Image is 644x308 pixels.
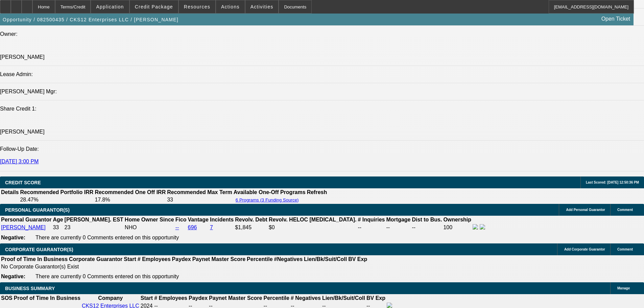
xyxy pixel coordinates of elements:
[1,189,19,196] th: Details
[96,4,124,9] span: Application
[216,0,245,13] button: Actions
[443,217,471,222] b: Ownership
[20,189,94,196] th: Recommended Portfolio IRR
[130,0,178,13] button: Credit Package
[412,224,443,231] td: --
[210,224,213,230] a: 7
[184,4,210,9] span: Resources
[175,224,179,230] a: --
[167,196,233,203] td: 33
[124,224,174,231] td: NHO
[473,224,478,230] img: facebook-icon.png
[94,189,166,196] th: Recommended One Off IRR
[599,13,633,25] a: Open Ticket
[269,217,357,222] b: Revolv. HELOC [MEDICAL_DATA].
[20,196,94,203] td: 28.47%
[64,224,124,231] td: 23
[52,224,63,231] td: 33
[91,0,129,13] button: Application
[443,224,472,231] td: 100
[65,217,123,222] b: [PERSON_NAME]. EST
[5,180,41,185] span: CREDIT SCORE
[154,295,187,301] b: # Employees
[234,197,301,203] button: 6 Programs (3 Funding Source)
[348,256,367,262] b: BV Exp
[98,295,123,301] b: Company
[138,256,171,262] b: # Employees
[188,217,209,222] b: Vantage
[233,189,306,196] th: Available One-Off Programs
[357,224,385,231] td: --
[35,235,179,240] span: There are currently 0 Comments entered on this opportunity
[210,217,234,222] b: Incidents
[124,256,136,262] b: Start
[135,4,173,9] span: Credit Package
[167,189,233,196] th: Recommended Max Term
[221,4,240,9] span: Actions
[291,295,321,301] b: # Negatives
[1,274,25,279] b: Negative:
[141,295,153,301] b: Start
[35,274,179,279] span: There are currently 0 Comments entered on this opportunity
[322,295,365,301] b: Lien/Bk/Suit/Coll
[245,0,279,13] button: Activities
[125,217,174,222] b: Home Owner Since
[617,208,633,212] span: Comment
[5,247,73,252] span: CORPORATE GUARANTOR(S)
[386,217,411,222] b: Mortgage
[235,224,268,231] td: $1,845
[617,286,630,290] span: Manage
[53,217,63,222] b: Age
[69,256,122,262] b: Corporate Guarantor
[274,256,303,262] b: #Negatives
[304,256,347,262] b: Lien/Bk/Suit/Coll
[189,295,208,301] b: Paydex
[179,0,215,13] button: Resources
[14,295,81,302] th: Proof of Time In Business
[412,217,442,222] b: Dist to Bus.
[1,263,370,270] td: No Corporate Guarantor(s) Exist
[358,217,385,222] b: # Inquiries
[1,256,68,263] th: Proof of Time In Business
[172,256,191,262] b: Paydex
[1,295,13,302] th: SOS
[586,181,639,184] span: Last Scored: [DATE] 12:50:36 PM
[188,224,197,230] a: 696
[617,247,633,251] span: Comment
[268,224,357,231] td: $0
[387,303,392,308] img: facebook-icon.png
[5,207,70,213] span: PERSONAL GUARANTOR(S)
[1,217,51,222] b: Personal Guarantor
[5,286,55,291] span: BUSINESS SUMMARY
[235,217,267,222] b: Revolv. Debt
[1,235,25,240] b: Negative:
[263,295,289,301] b: Percentile
[480,224,485,230] img: linkedin-icon.png
[251,4,273,9] span: Activities
[209,295,262,301] b: Paynet Master Score
[564,247,605,251] span: Add Corporate Guarantor
[247,256,272,262] b: Percentile
[307,189,328,196] th: Refresh
[3,17,178,22] span: Opportunity / 082500435 / CKS12 Enterprises LLC / [PERSON_NAME]
[192,256,245,262] b: Paynet Master Score
[566,208,605,212] span: Add Personal Guarantor
[366,295,385,301] b: BV Exp
[1,224,46,230] a: [PERSON_NAME]
[386,224,411,231] td: --
[94,196,166,203] td: 17.8%
[175,217,187,222] b: Fico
